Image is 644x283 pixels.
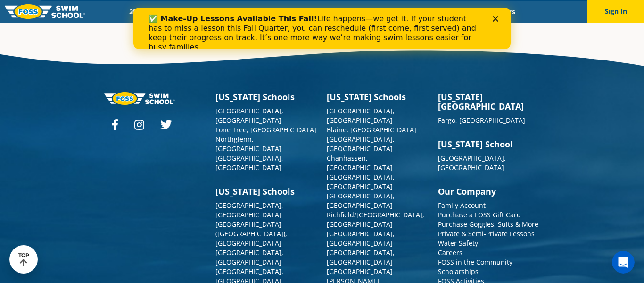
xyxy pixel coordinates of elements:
[438,201,486,210] a: Family Account
[438,154,506,172] a: [GEOGRAPHIC_DATA], [GEOGRAPHIC_DATA]
[104,92,175,105] img: Foss-logo-horizontal-white.svg
[5,4,85,19] img: FOSS Swim School Logo
[215,135,281,153] a: Northglenn, [GEOGRAPHIC_DATA]
[327,172,395,191] a: [GEOGRAPHIC_DATA], [GEOGRAPHIC_DATA]
[215,220,287,248] a: [GEOGRAPHIC_DATA] ([GEOGRAPHIC_DATA]), [GEOGRAPHIC_DATA]
[454,7,484,16] a: Blog
[219,7,302,16] a: Swim Path® Program
[438,267,479,276] a: Scholarships
[359,9,369,14] div: Close
[133,8,511,49] iframe: Intercom live chat banner
[302,7,355,16] a: About FOSS
[327,154,393,172] a: Chanhassen, [GEOGRAPHIC_DATA]
[612,251,635,274] iframe: Intercom live chat
[215,201,283,219] a: [GEOGRAPHIC_DATA], [GEOGRAPHIC_DATA]
[215,92,317,102] h3: [US_STATE] Schools
[438,229,535,238] a: Private & Semi-Private Lessons
[327,92,429,102] h3: [US_STATE] Schools
[438,220,538,229] a: Purchase Goggles, Suits & More
[438,139,540,149] h3: [US_STATE] School
[438,187,540,196] h3: Our Company
[438,248,462,257] a: Careers
[327,125,416,134] a: Blaine, [GEOGRAPHIC_DATA]
[215,125,316,134] a: Lone Tree, [GEOGRAPHIC_DATA]
[215,187,317,196] h3: [US_STATE] Schools
[438,92,540,111] h3: [US_STATE][GEOGRAPHIC_DATA]
[327,210,424,229] a: Richfield/[GEOGRAPHIC_DATA], [GEOGRAPHIC_DATA]
[180,7,219,16] a: Schools
[215,248,283,266] a: [GEOGRAPHIC_DATA], [GEOGRAPHIC_DATA]
[215,106,283,125] a: [GEOGRAPHIC_DATA], [GEOGRAPHIC_DATA]
[327,135,395,153] a: [GEOGRAPHIC_DATA], [GEOGRAPHIC_DATA]
[327,229,395,248] a: [GEOGRAPHIC_DATA], [GEOGRAPHIC_DATA]
[327,106,395,125] a: [GEOGRAPHIC_DATA], [GEOGRAPHIC_DATA]
[438,257,512,266] a: FOSS in the Community
[15,7,347,44] div: Life happens—we get it. If your student has to miss a lesson this Fall Quarter, you can reschedul...
[15,7,184,16] b: ✅ Make-Up Lessons Available This Fall!
[18,252,29,267] div: TOP
[121,7,180,16] a: 2025 Calendar
[355,7,454,16] a: Swim Like [PERSON_NAME]
[327,191,395,210] a: [GEOGRAPHIC_DATA], [GEOGRAPHIC_DATA]
[484,7,523,16] a: Careers
[438,210,521,219] a: Purchase a FOSS Gift Card
[327,248,395,266] a: [GEOGRAPHIC_DATA], [GEOGRAPHIC_DATA]
[438,239,478,248] a: Water Safety
[438,116,525,125] a: Fargo, [GEOGRAPHIC_DATA]
[215,154,283,172] a: [GEOGRAPHIC_DATA], [GEOGRAPHIC_DATA]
